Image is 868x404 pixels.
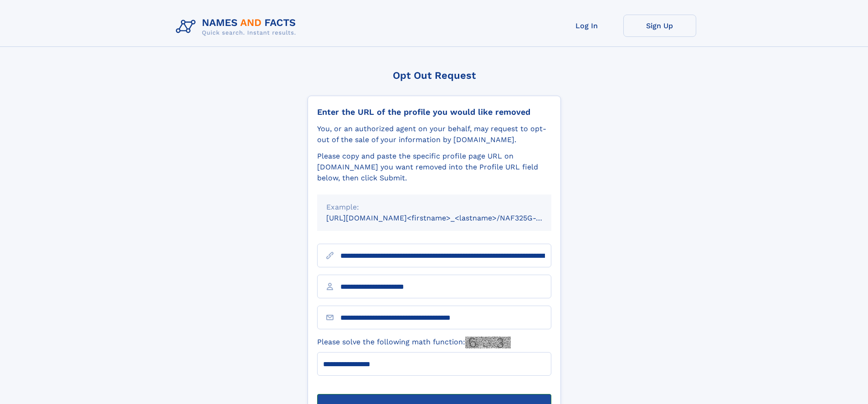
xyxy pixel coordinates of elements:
[326,214,569,222] small: [URL][DOMAIN_NAME]<firstname>_<lastname>/NAF325G-xxxxxxxx
[550,15,623,37] a: Log In
[172,15,303,39] img: Logo Names and Facts
[317,337,511,348] label: Please solve the following math function:
[326,202,542,213] div: Example:
[317,151,551,184] div: Please copy and paste the specific profile page URL on [DOMAIN_NAME] you want removed into the Pr...
[308,70,561,81] div: Opt Out Request
[623,15,696,37] a: Sign Up
[317,107,551,117] div: Enter the URL of the profile you would like removed
[317,123,551,145] div: You, or an authorized agent on your behalf, may request to opt-out of the sale of your informatio...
